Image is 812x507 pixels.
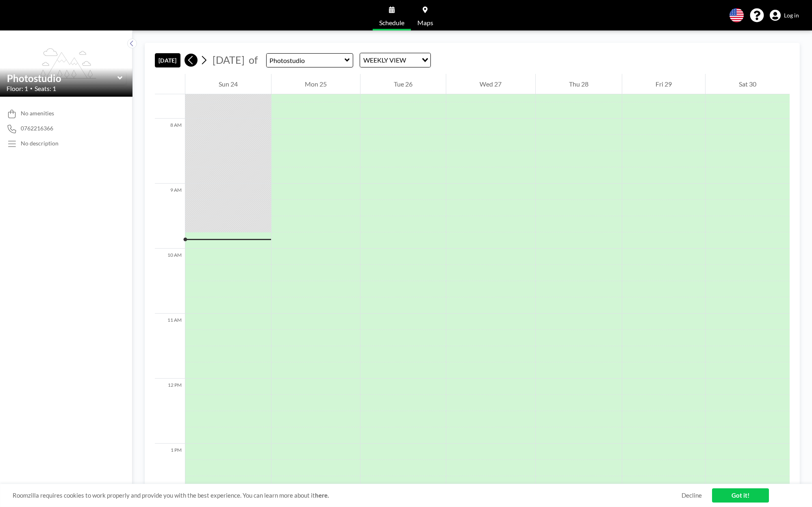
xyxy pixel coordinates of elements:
[13,492,682,499] span: Roomzilla requires cookies to work properly and provide you with the best experience. You can lea...
[35,84,56,93] span: Seats: 1
[536,74,622,94] div: Thu 28
[712,488,769,503] a: Got it!
[21,110,54,117] span: No amenities
[362,55,408,65] span: WEEKLY VIEW
[155,184,185,249] div: 9 AM
[21,125,53,132] span: 0762216366
[417,19,433,26] span: Maps
[21,140,59,147] div: No description
[379,19,404,26] span: Schedule
[360,53,430,67] div: Search for option
[315,492,329,499] a: here.
[249,54,258,66] span: of
[13,7,52,24] img: organization-logo
[155,53,180,67] button: [DATE]
[155,379,185,444] div: 12 PM
[622,74,705,94] div: Fri 29
[446,74,535,94] div: Wed 27
[682,492,702,499] a: Decline
[155,119,185,184] div: 8 AM
[7,72,117,84] input: Photostudio
[213,54,245,66] span: [DATE]
[271,74,360,94] div: Mon 25
[784,12,799,19] span: Log in
[408,55,417,65] input: Search for option
[155,314,185,379] div: 11 AM
[770,10,799,21] a: Log in
[155,249,185,314] div: 10 AM
[185,74,271,94] div: Sun 24
[706,74,790,94] div: Sat 30
[267,54,345,67] input: Photostudio
[7,84,28,93] span: Floor: 1
[360,74,446,94] div: Tue 26
[30,86,33,91] span: •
